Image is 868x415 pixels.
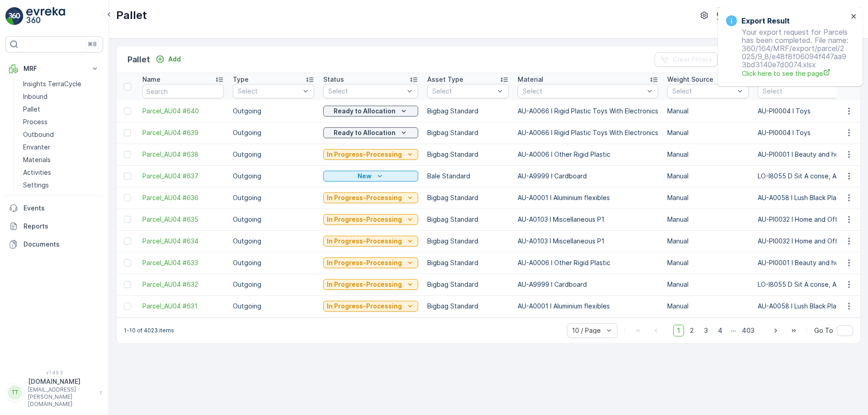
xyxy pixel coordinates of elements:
[88,41,97,48] p: ⌘B
[663,274,753,295] td: Manual
[513,274,663,295] td: AU-A9999 I Cardboard
[228,274,319,295] td: Outgoing
[28,386,95,408] p: [EMAIL_ADDRESS][PERSON_NAME][DOMAIN_NAME]
[663,252,753,274] td: Manual
[142,128,224,137] span: Parcel_AU04 #639
[717,7,861,23] button: Terracycle-AU04 - Sendable(+10:00)
[423,187,513,209] td: Bigbag Standard
[513,144,663,165] td: AU-A0006 I Other Rigid Plastic
[655,52,717,67] button: Clear Filters
[323,171,418,182] button: New
[334,128,396,137] p: Ready to Allocation
[228,100,319,122] td: Outgoing
[731,325,736,336] p: ...
[334,107,396,116] p: Ready to Allocation
[228,187,319,209] td: Outgoing
[124,281,131,288] div: Toggle Row Selected
[742,69,848,78] a: Click here to see the page
[423,274,513,295] td: Bigbag Standard
[5,199,103,217] a: Events
[24,222,99,231] p: Reports
[23,92,47,101] p: Inbound
[323,257,418,268] button: In Progress-Processing
[24,64,85,73] p: MRF
[19,116,103,128] a: Process
[323,106,418,117] button: Ready to Allocation
[717,10,731,20] img: terracycle_logo.png
[127,53,150,66] p: Pallet
[116,8,147,23] p: Pallet
[851,13,857,21] button: close
[700,325,712,336] span: 3
[142,172,224,181] span: Parcel_AU04 #637
[513,295,663,317] td: AU-A0001 I Aluminium flexibles
[124,173,131,180] div: Toggle Row Selected
[328,87,404,96] p: Select
[19,128,103,141] a: Outbound
[323,127,418,138] button: Ready to Allocation
[513,122,663,144] td: AU-A0066 I Rigid Plastic Toys With Electronics
[228,295,319,317] td: Outgoing
[663,165,753,187] td: Manual
[663,187,753,209] td: Manual
[513,165,663,187] td: AU-A9999 I Cardboard
[23,130,54,139] p: Outbound
[142,258,224,267] a: Parcel_AU04 #633
[142,302,224,311] a: Parcel_AU04 #631
[228,165,319,187] td: Outgoing
[19,141,103,154] a: Envanter
[19,90,103,103] a: Inbound
[23,181,49,190] p: Settings
[323,149,418,160] button: In Progress-Processing
[663,295,753,317] td: Manual
[238,87,300,96] p: Select
[323,75,344,84] p: Status
[19,78,103,90] a: Insights TerraCycle
[663,230,753,252] td: Manual
[142,237,224,246] a: Parcel_AU04 #634
[5,377,103,408] button: TT[DOMAIN_NAME][EMAIL_ADDRESS][PERSON_NAME][DOMAIN_NAME]
[23,143,50,152] p: Envanter
[673,325,684,336] span: 1
[663,209,753,230] td: Manual
[228,230,319,252] td: Outgoing
[327,237,402,246] p: In Progress-Processing
[142,84,224,98] input: Search
[24,204,99,213] p: Events
[228,144,319,165] td: Outgoing
[23,168,51,177] p: Activities
[23,155,51,164] p: Materials
[667,75,713,84] p: Weight Source
[23,117,47,126] p: Process
[124,238,131,245] div: Toggle Row Selected
[327,280,402,289] p: In Progress-Processing
[228,252,319,274] td: Outgoing
[142,280,224,289] span: Parcel_AU04 #632
[513,100,663,122] td: AU-A0066 I Rigid Plastic Toys With Electronics
[513,209,663,230] td: AU-A0103 I Miscellaneous P1
[5,370,103,375] span: v 1.49.3
[714,325,726,336] span: 4
[233,75,249,84] p: Type
[663,122,753,144] td: Manual
[672,87,735,96] p: Select
[323,214,418,225] button: In Progress-Processing
[142,107,224,116] span: Parcel_AU04 #640
[5,60,103,78] button: MRF
[327,302,402,311] p: In Progress-Processing
[327,150,402,159] p: In Progress-Processing
[518,75,543,84] p: Material
[19,154,103,166] a: Materials
[814,326,833,335] span: Go To
[124,107,131,115] div: Toggle Row Selected
[323,192,418,203] button: In Progress-Processing
[142,215,224,224] a: Parcel_AU04 #635
[358,172,372,181] p: New
[24,240,99,249] p: Documents
[327,215,402,224] p: In Progress-Processing
[23,79,81,89] p: Insights TerraCycle
[23,105,40,114] p: Pallet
